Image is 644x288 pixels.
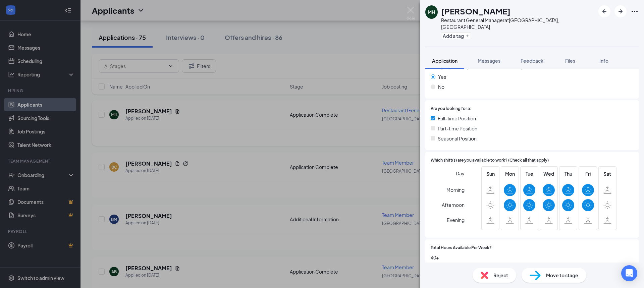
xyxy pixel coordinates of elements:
span: No [438,83,444,91]
button: ArrowRight [614,5,627,17]
span: Are you looking for a: [431,106,471,112]
span: Full-time Position [438,115,476,122]
span: Seasonal Position [438,135,477,142]
div: Open Intercom Messenger [621,265,637,281]
svg: Ellipses [631,7,639,15]
svg: Plus [465,34,469,38]
span: Fri [582,170,594,177]
span: Messages [478,58,500,64]
span: Day [456,170,465,177]
span: Tue [523,170,535,177]
span: Yes [438,73,446,80]
span: Reject [493,272,508,279]
svg: ArrowLeftNew [600,7,608,15]
span: Move to stage [546,272,578,279]
span: Sat [601,170,613,177]
span: Files [565,58,575,64]
span: Total Hours Available Per Week? [431,245,492,251]
span: Thu [562,170,574,177]
span: Application [432,58,458,64]
span: Morning [446,184,465,196]
h1: [PERSON_NAME] [441,5,511,17]
span: Evening [447,214,465,226]
div: Restaurant General Manager at [GEOGRAPHIC_DATA], [GEOGRAPHIC_DATA] [441,17,595,30]
button: ArrowLeftNew [598,5,610,17]
span: Which shift(s) are you available to work? (Check all that apply) [431,157,549,164]
button: PlusAdd a tag [441,32,471,39]
span: Feedback [521,58,543,64]
span: Wed [543,170,555,177]
span: Sun [484,170,496,177]
span: Part-time Position [438,125,477,132]
div: MH [428,9,435,15]
svg: ArrowRight [616,7,625,15]
span: Mon [504,170,516,177]
span: 40+ [431,254,633,261]
span: Info [599,58,608,64]
span: Afternoon [442,199,465,211]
